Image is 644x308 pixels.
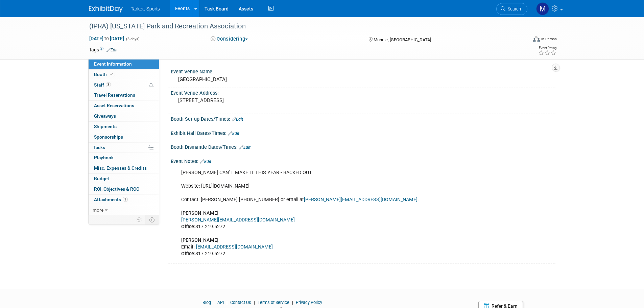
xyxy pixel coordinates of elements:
[94,197,128,202] span: Attachments
[181,244,195,250] b: Email:
[538,46,556,50] div: Event Rating
[89,101,159,111] a: Asset Reservations
[232,117,243,122] a: Edit
[94,92,135,98] span: Travel Reservations
[181,210,218,216] b: [PERSON_NAME]
[94,103,134,108] span: Asset Reservations
[89,153,159,163] a: Playbook
[94,134,123,140] span: Sponsorships
[123,197,128,202] span: 1
[94,165,147,171] span: Misc. Expenses & Credits
[217,300,224,305] a: API
[89,90,159,100] a: Travel Reservations
[94,113,116,119] span: Giveaways
[89,6,123,13] img: ExhibitDay
[93,207,103,213] span: more
[225,300,229,305] span: |
[89,132,159,142] a: Sponsorships
[536,2,549,15] img: Mathieu Martel
[131,6,160,11] span: Tarkett Sports
[304,197,418,203] a: [PERSON_NAME][EMAIL_ADDRESS][DOMAIN_NAME]
[94,72,115,77] span: Booth
[290,300,295,305] span: |
[496,3,527,15] a: Search
[89,163,159,173] a: Misc. Expenses & Credits
[94,124,117,129] span: Shipments
[89,205,159,215] a: more
[181,224,195,230] b: Office:
[181,237,218,243] b: [PERSON_NAME]
[89,80,159,90] a: Staff3
[176,74,550,85] div: [GEOGRAPHIC_DATA]
[171,142,555,151] div: Booth Dismantle Dates/Times:
[171,156,555,165] div: Event Notes:
[533,36,540,42] img: Format-Inperson.png
[181,217,295,223] a: [PERSON_NAME][EMAIL_ADDRESS][DOMAIN_NAME]
[89,35,124,42] span: [DATE] [DATE]
[89,111,159,121] a: Giveaways
[93,145,105,150] span: Tasks
[196,244,273,250] a: [EMAIL_ADDRESS][DOMAIN_NAME]
[106,82,111,87] span: 3
[87,20,517,32] div: (IPRA) [US_STATE] Park and Recreation Association
[89,70,159,80] a: Booth
[94,186,139,192] span: ROI, Objectives & ROO
[89,195,159,205] a: Attachments1
[230,300,251,305] a: Contact Us
[145,215,159,224] td: Toggle Event Tabs
[134,215,145,224] td: Personalize Event Tab Strip
[94,82,111,88] span: Staff
[176,166,481,261] div: [PERSON_NAME] CAN"T MAKE IT THIS YEAR - BACKED OUT Website: [URL][DOMAIN_NAME] Contact: [PERSON_N...
[200,159,211,164] a: Edit
[239,145,251,150] a: Edit
[94,176,109,181] span: Budget
[208,35,251,43] button: Considering
[171,88,555,96] div: Event Venue Address:
[103,36,110,41] span: to
[374,37,431,42] span: Muncie, [GEOGRAPHIC_DATA]
[106,48,118,52] a: Edit
[89,143,159,153] a: Tasks
[258,300,289,305] a: Terms of Service
[505,6,521,11] span: Search
[171,114,555,123] div: Booth Set-up Dates/Times:
[89,174,159,184] a: Budget
[178,97,324,103] pre: [STREET_ADDRESS]
[89,59,159,69] a: Event Information
[94,155,114,160] span: Playbook
[228,131,239,136] a: Edit
[125,37,140,41] span: (3 days)
[89,46,118,53] td: Tags
[252,300,257,305] span: |
[202,300,211,305] a: Blog
[94,61,132,67] span: Event Information
[149,82,153,88] span: Potential Scheduling Conflict -- at least one attendee is tagged in another overlapping event.
[89,184,159,194] a: ROI, Objectives & ROO
[181,251,195,257] b: Office:
[89,122,159,132] a: Shipments
[212,300,216,305] span: |
[296,300,322,305] a: Privacy Policy
[541,37,557,42] div: In-Person
[171,128,555,137] div: Exhibit Hall Dates/Times:
[171,67,555,75] div: Event Venue Name:
[487,35,557,45] div: Event Format
[110,72,113,76] i: Booth reservation complete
